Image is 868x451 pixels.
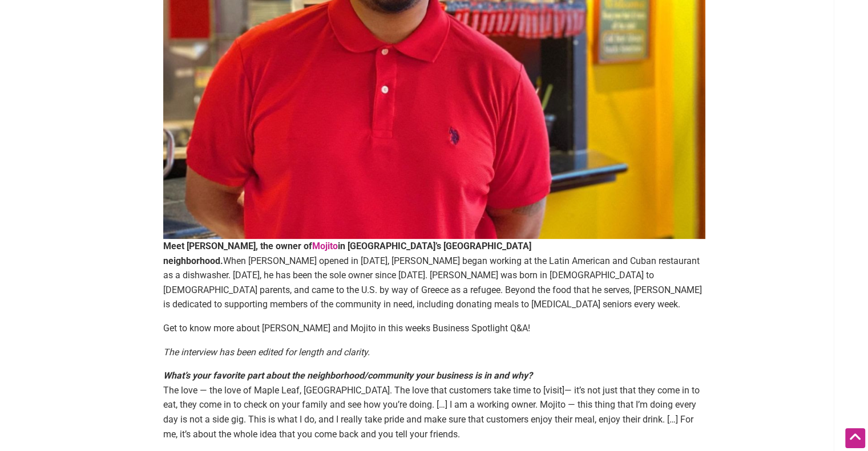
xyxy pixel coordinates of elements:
[845,428,865,448] div: Scroll Back to Top
[163,241,312,251] strong: Meet [PERSON_NAME], the owner of
[163,241,531,266] strong: in [GEOGRAPHIC_DATA]’s [GEOGRAPHIC_DATA] neighborhood.
[163,347,370,357] em: The interview has been edited for length and clarity.
[163,239,705,312] p: When [PERSON_NAME] opened in [DATE], [PERSON_NAME] began working at the Latin American and Cuban ...
[163,321,705,336] p: Get to know more about [PERSON_NAME] and Mojito in this weeks Business Spotlight Q&A!
[163,368,705,441] p: The love — the love of Maple Leaf, [GEOGRAPHIC_DATA]. The love that customers take time to [visit...
[163,370,532,381] strong: What’s your favorite part about the neighborhood/community your business is in and why?
[312,241,338,251] a: Mojito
